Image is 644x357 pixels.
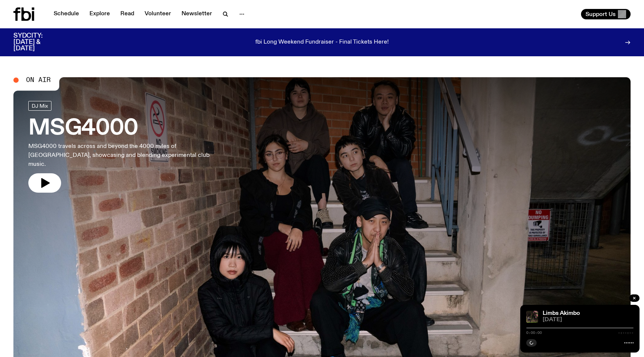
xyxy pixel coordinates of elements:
span: -:--:-- [618,331,634,335]
a: MSG4000MSG4000 travels across and beyond the 4000 miles of [GEOGRAPHIC_DATA], showcasing and blen... [28,101,219,193]
img: Jackson sits at an outdoor table, legs crossed and gazing at a black and brown dog also sitting a... [526,311,538,323]
h3: MSG4000 [28,118,219,139]
span: 0:00:00 [526,331,542,335]
button: Support Us [581,9,631,19]
a: Read [116,9,139,19]
a: DJ Mix [28,101,51,111]
a: Newsletter [177,9,217,19]
a: Explore [85,9,114,19]
span: Support Us [585,11,616,18]
a: Volunteer [140,9,176,19]
a: Schedule [49,9,83,19]
p: MSG4000 travels across and beyond the 4000 miles of [GEOGRAPHIC_DATA], showcasing and blending ex... [28,142,219,169]
span: DJ Mix [32,103,48,109]
a: Limbs Akimbo [543,310,580,316]
span: On Air [26,77,51,83]
span: [DATE] [543,317,634,323]
p: fbi Long Weekend Fundraiser - Final Tickets Here! [255,39,389,46]
h3: SYDCITY: [DATE] & [DATE] [13,33,61,52]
